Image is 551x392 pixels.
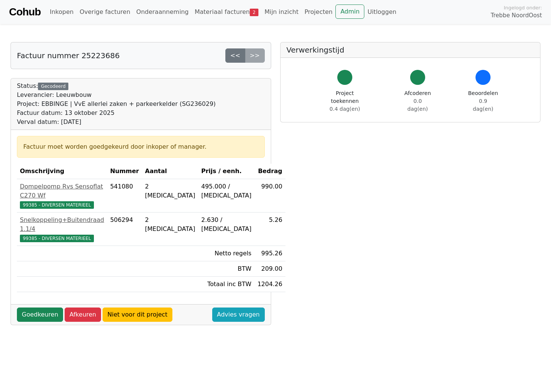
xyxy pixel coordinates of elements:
span: 0.0 dag(en) [408,98,428,112]
div: Project toekennen [323,89,367,113]
td: 209.00 [254,261,285,277]
div: 2 [MEDICAL_DATA] [145,216,195,234]
h5: Factuur nummer 25223686 [17,51,120,60]
div: Factuur moet worden goedgekeurd door inkoper of manager. [23,142,258,151]
div: Snelkoppeling+Buitendraad 1.1/4 [20,216,104,234]
td: 1204.26 [254,277,285,292]
div: Status: [17,81,216,127]
a: Afkeuren [65,308,101,322]
a: Cohub [9,3,41,21]
div: Afcoderen [403,89,432,113]
a: Advies vragen [212,308,265,322]
div: Beoordelen [468,89,498,113]
span: 2 [250,9,258,16]
span: 99385 - DIVERSEN MATERIEEL [20,201,94,209]
a: Niet voor dit project [103,308,172,322]
th: Aantal [142,164,198,179]
td: 506294 [107,213,142,246]
a: Overige facturen [77,5,133,20]
h5: Verwerkingstijd [287,45,534,54]
a: Projecten [302,5,336,20]
a: Inkopen [47,5,76,20]
a: << [225,48,245,63]
div: Project: EBBINGE | VvE allerlei zaken + parkeerkelder (SG236029) [17,100,216,109]
td: 990.00 [254,179,285,213]
div: Leverancier: Leeuwbouw [17,90,216,100]
div: 2 [MEDICAL_DATA] [145,182,195,200]
td: Totaal inc BTW [198,277,255,292]
th: Prijs / eenh. [198,164,255,179]
a: Uitloggen [364,5,399,20]
td: BTW [198,261,255,277]
th: Nummer [107,164,142,179]
div: 495.000 / [MEDICAL_DATA] [201,182,252,200]
span: Ingelogd onder: [504,4,542,11]
td: 5.26 [254,213,285,246]
th: Bedrag [254,164,285,179]
span: 99385 - DIVERSEN MATERIEEL [20,235,94,242]
span: 0.4 dag(en) [329,106,360,112]
th: Omschrijving [17,164,107,179]
a: Onderaanneming [133,5,192,20]
a: Goedkeuren [17,308,63,322]
a: Admin [335,5,364,19]
a: Materiaal facturen2 [192,5,261,20]
div: Dompelpomp Rvs Sensoflat C270 Wf [20,182,104,200]
span: 0.9 dag(en) [473,98,494,112]
span: Trebbe NoordOost [491,11,542,20]
td: Netto regels [198,246,255,261]
a: Dompelpomp Rvs Sensoflat C270 Wf99385 - DIVERSEN MATERIEEL [20,182,104,209]
a: Mijn inzicht [261,5,302,20]
a: Snelkoppeling+Buitendraad 1.1/499385 - DIVERSEN MATERIEEL [20,216,104,243]
td: 995.26 [254,246,285,261]
div: Factuur datum: 13 oktober 2025 [17,109,216,118]
div: 2.630 / [MEDICAL_DATA] [201,216,252,234]
div: Verval datum: [DATE] [17,118,216,127]
div: Gecodeerd [38,83,68,90]
td: 541080 [107,179,142,213]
